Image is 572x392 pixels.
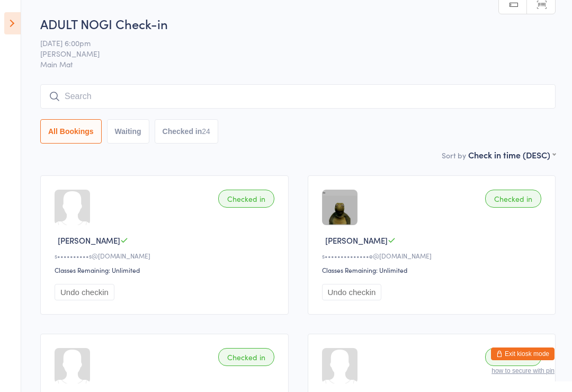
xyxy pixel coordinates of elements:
button: Undo checkin [55,284,114,300]
span: [PERSON_NAME] [40,48,539,59]
div: Checked in [218,190,274,208]
div: 24 [202,127,210,136]
button: Undo checkin [322,284,382,300]
button: Waiting [107,119,149,144]
div: Checked in [485,190,541,208]
h2: ADULT NOGI Check-in [40,15,556,32]
button: Exit kiosk mode [491,348,555,360]
span: [PERSON_NAME] [325,235,388,246]
span: Main Mat [40,59,556,69]
div: s••••••••••s@[DOMAIN_NAME] [55,251,278,260]
img: image1727328064.png [322,190,358,225]
label: Sort by [442,150,466,161]
div: Classes Remaining: Unlimited [55,265,278,274]
span: [DATE] 6:00pm [40,38,539,48]
div: Checked in [485,348,541,366]
div: Classes Remaining: Unlimited [322,265,545,274]
div: s••••••••••••••e@[DOMAIN_NAME] [322,251,545,260]
button: Checked in24 [155,119,218,144]
div: Check in time (DESC) [468,149,556,161]
input: Search [40,84,556,109]
button: how to secure with pin [491,367,555,375]
button: All Bookings [40,119,102,144]
span: [PERSON_NAME] [58,235,120,246]
div: Checked in [218,348,274,366]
